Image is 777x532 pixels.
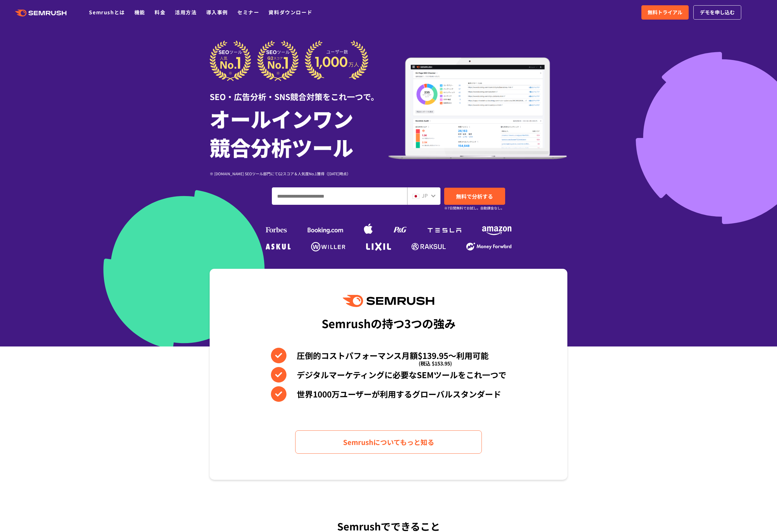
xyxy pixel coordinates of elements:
a: Semrushとは [89,8,125,16]
a: 活用方法 [175,8,197,16]
a: セミナー [237,8,259,16]
h1: オールインワン 競合分析ツール [210,104,388,161]
span: 無料で分析する [456,192,493,200]
a: 資料ダウンロード [268,8,312,16]
div: Semrushの持つ3つの強み [322,312,456,335]
input: ドメイン、キーワードまたはURLを入力してください [272,188,407,204]
div: ※ [DOMAIN_NAME] SEOツール部門にてG2スコア＆人気度No.1獲得（[DATE]時点） [210,171,388,177]
a: 機能 [134,8,145,16]
span: JP [422,192,428,199]
span: デモを申し込む [700,8,735,16]
a: 無料トライアル [641,5,689,20]
div: SEO・広告分析・SNS競合対策をこれ一つで。 [210,81,388,103]
span: Semrushについてもっと知る [343,437,434,447]
img: Semrush [343,295,434,307]
small: ※7日間無料でお試し。自動課金なし。 [444,205,504,211]
li: 圧倒的コストパフォーマンス月額$139.95〜利用可能 [271,348,506,363]
li: デジタルマーケティングに必要なSEMツールをこれ一つで [271,367,506,383]
a: 無料で分析する [444,188,505,205]
a: デモを申し込む [693,5,741,20]
a: Semrushについてもっと知る [295,430,482,454]
li: 世界1000万ユーザーが利用するグローバルスタンダード [271,386,506,402]
span: 無料トライアル [648,8,682,16]
a: 導入事例 [206,8,228,16]
span: (税込 $153.95) [419,355,452,371]
a: 料金 [155,8,165,16]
